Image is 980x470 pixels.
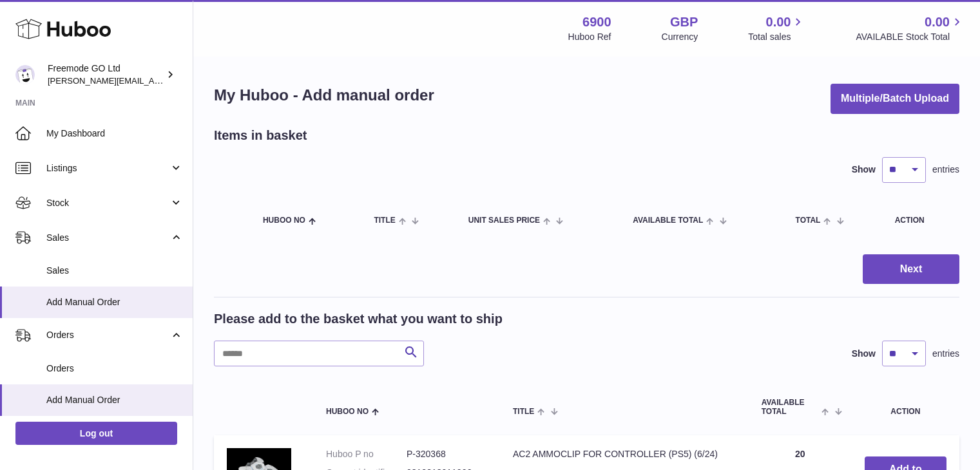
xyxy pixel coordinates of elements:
[932,348,959,360] span: entries
[46,394,183,406] span: Add Manual Order
[326,408,369,416] span: Huboo no
[214,310,503,328] h2: Please add to the basket what you want to ship
[895,216,946,225] div: Action
[46,362,183,375] span: Orders
[46,329,169,341] span: Orders
[568,31,611,43] div: Huboo Ref
[374,216,395,225] span: Title
[831,84,959,114] button: Multiple/Batch Upload
[326,448,407,460] dt: Huboo P no
[46,296,183,308] span: Add Manual Order
[748,14,805,43] a: 0.00 Total sales
[468,216,540,225] span: Unit Sales Price
[633,216,703,225] span: AVAILABLE Total
[46,197,169,209] span: Stock
[46,232,169,244] span: Sales
[46,162,169,174] span: Listings
[762,399,819,415] span: AVAILABLE Total
[748,31,805,43] span: Total sales
[852,164,876,176] label: Show
[852,386,959,428] th: Action
[46,127,183,140] span: My Dashboard
[263,216,305,225] span: Huboo no
[856,14,965,43] a: 0.00 AVAILABLE Stock Total
[662,31,698,43] div: Currency
[15,422,177,445] a: Log out
[48,75,258,86] span: [PERSON_NAME][EMAIL_ADDRESS][DOMAIN_NAME]
[214,127,307,144] h2: Items in basket
[15,65,35,84] img: lenka.smikniarova@gioteck.com
[513,408,534,416] span: Title
[46,265,183,277] span: Sales
[932,164,959,176] span: entries
[407,448,487,460] dd: P-320368
[796,216,821,225] span: Total
[856,31,965,43] span: AVAILABLE Stock Total
[582,14,611,31] strong: 6900
[214,85,434,106] h1: My Huboo - Add manual order
[670,14,698,31] strong: GBP
[925,14,950,31] span: 0.00
[863,254,959,285] button: Next
[852,348,876,360] label: Show
[766,14,791,31] span: 0.00
[48,62,164,87] div: Freemode GO Ltd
